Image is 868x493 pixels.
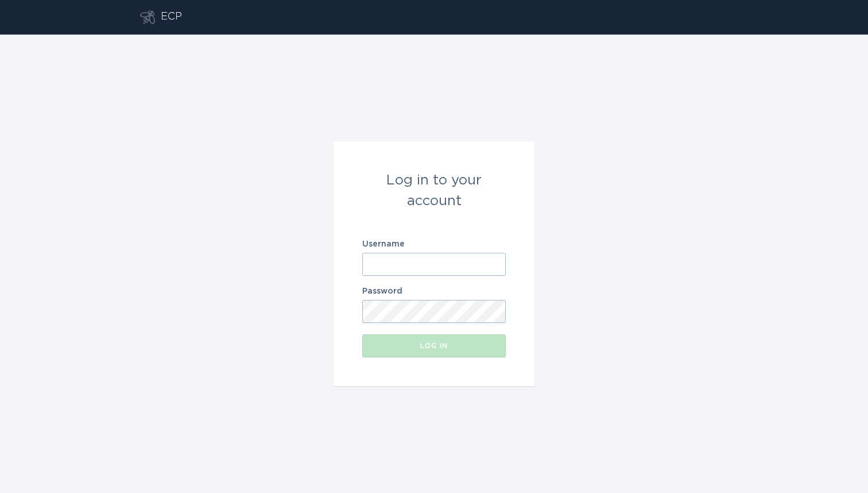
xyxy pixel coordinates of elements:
[368,342,500,349] div: Log in
[362,334,506,357] button: Log in
[362,170,506,211] div: Log in to your account
[140,10,155,24] button: Go to dashboard
[161,10,182,24] div: ECP
[362,240,506,248] label: Username
[362,287,506,295] label: Password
